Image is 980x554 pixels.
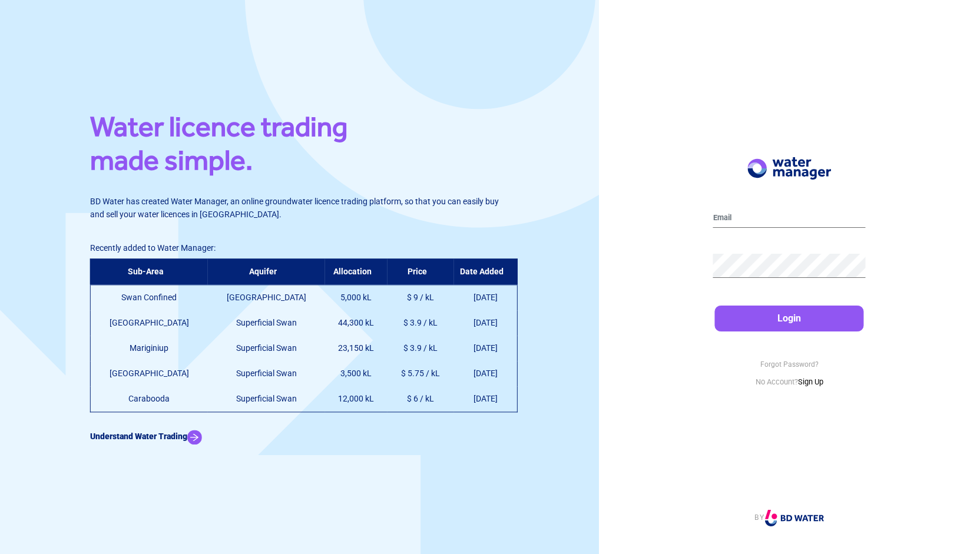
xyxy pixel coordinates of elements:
[715,306,864,331] button: Login
[325,310,387,336] td: 44,300 kL
[208,310,325,336] td: Superficial Swan
[208,285,325,311] td: [GEOGRAPHIC_DATA]
[713,376,866,388] p: No Account?
[453,310,517,336] td: [DATE]
[90,336,208,361] td: Mariginiup
[765,510,824,526] img: Logo
[754,513,824,522] a: BY
[388,259,454,285] th: Price
[798,377,823,386] a: Sign Up
[760,360,819,369] a: Forgot Password?
[90,259,208,285] th: Sub-Area
[208,259,325,285] th: Aquifer
[325,285,387,311] td: 5,000 kL
[325,259,387,285] th: Allocation
[325,361,387,386] td: 3,500 kL
[453,259,517,285] th: Date Added
[208,386,325,412] td: Superficial Swan
[90,285,208,311] td: Swan Confined
[90,432,187,441] b: Understand Water Trading
[208,336,325,361] td: Superficial Swan
[453,285,517,311] td: [DATE]
[388,336,454,361] td: $ 3.9 / kL
[713,209,866,228] input: Email
[187,430,202,444] img: Arrow Icon
[453,361,517,386] td: [DATE]
[747,157,831,180] img: Logo
[388,386,454,412] td: $ 6 / kL
[453,386,517,412] td: [DATE]
[90,243,216,253] span: Recently added to Water Manager:
[90,361,208,386] td: [GEOGRAPHIC_DATA]
[388,361,454,386] td: $ 5.75 / kL
[90,195,509,221] p: BD Water has created Water Manager, an online groundwater licence trading platform, so that you c...
[90,386,208,412] td: Carabooda
[90,110,509,183] h1: Water licence trading made simple.
[388,310,454,336] td: $ 3.9 / kL
[90,310,208,336] td: [GEOGRAPHIC_DATA]
[453,336,517,361] td: [DATE]
[325,336,387,361] td: 23,150 kL
[90,432,202,441] a: Understand Water Trading
[208,361,325,386] td: Superficial Swan
[388,285,454,311] td: $ 9 / kL
[325,386,387,412] td: 12,000 kL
